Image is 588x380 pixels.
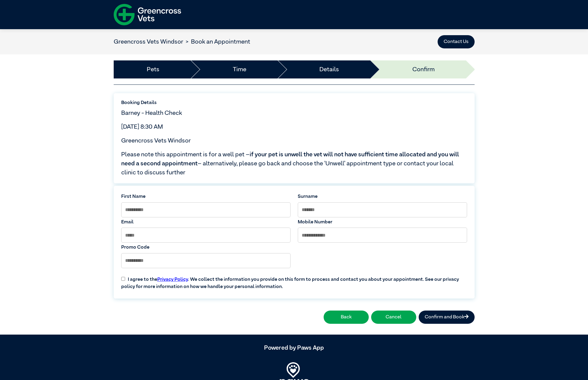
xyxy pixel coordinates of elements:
[419,311,475,324] button: Confirm and Book
[319,65,339,74] a: Details
[298,219,467,226] label: Mobile Number
[121,277,125,281] input: I agree to thePrivacy Policy. We collect the information you provide on this form to process and ...
[114,37,250,46] nav: breadcrumb
[114,344,475,351] h5: Powered by Paws App
[121,219,291,226] label: Email
[233,65,246,74] a: Time
[121,193,291,200] label: First Name
[371,311,416,324] button: Cancel
[121,150,467,177] span: Please note this appointment is for a well pet – – alternatively, please go back and choose the ‘...
[121,244,291,251] label: Promo Code
[157,277,188,282] a: Privacy Policy
[121,124,163,130] span: [DATE] 8:30 AM
[114,39,183,45] a: Greencross Vets Windsor
[118,271,471,290] label: I agree to the . We collect the information you provide on this form to process and contact you a...
[121,152,459,167] span: if your pet is unwell the vet will not have sufficient time allocated and you will need a second ...
[147,65,159,74] a: Pets
[114,2,181,28] img: f-logo
[324,311,369,324] button: Back
[298,193,467,200] label: Surname
[121,138,191,144] span: Greencross Vets Windsor
[121,110,182,116] span: Barney - Health Check
[121,99,467,106] label: Booking Details
[438,35,475,48] button: Contact Us
[183,37,250,46] li: Book an Appointment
